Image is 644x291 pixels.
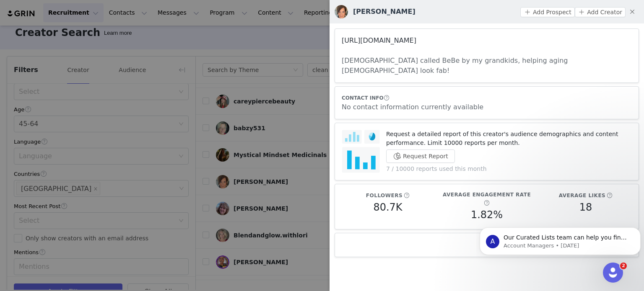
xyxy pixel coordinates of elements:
[471,207,503,222] h5: 1.82%
[335,5,348,18] img: v2
[520,7,574,17] button: Add Prospect
[575,7,626,17] button: Add Creator
[386,149,455,163] button: Request Report
[366,192,402,199] h5: Followers
[579,200,592,215] h5: 18
[353,7,415,17] h3: [PERSON_NAME]
[559,192,605,199] h5: Average Likes
[373,200,402,215] h5: 80.7K
[342,95,384,101] span: CONTACT INFO
[342,36,416,44] a: [URL][DOMAIN_NAME]
[342,102,632,112] p: No contact information currently available
[620,263,627,269] span: 2
[342,56,632,76] h3: [DEMOGRAPHIC_DATA] called BeBe by my grandkids, helping aging [DEMOGRAPHIC_DATA] look fab!
[386,130,632,147] p: Request a detailed report of this creator's audience demographics and content performance. Limit ...
[603,263,623,283] iframe: Intercom live chat
[386,165,632,173] p: 7 / 10000 reports used this month
[342,130,380,173] img: audience-report.png
[443,191,531,198] h5: Average Engagement Rate
[476,210,644,268] iframe: Intercom notifications message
